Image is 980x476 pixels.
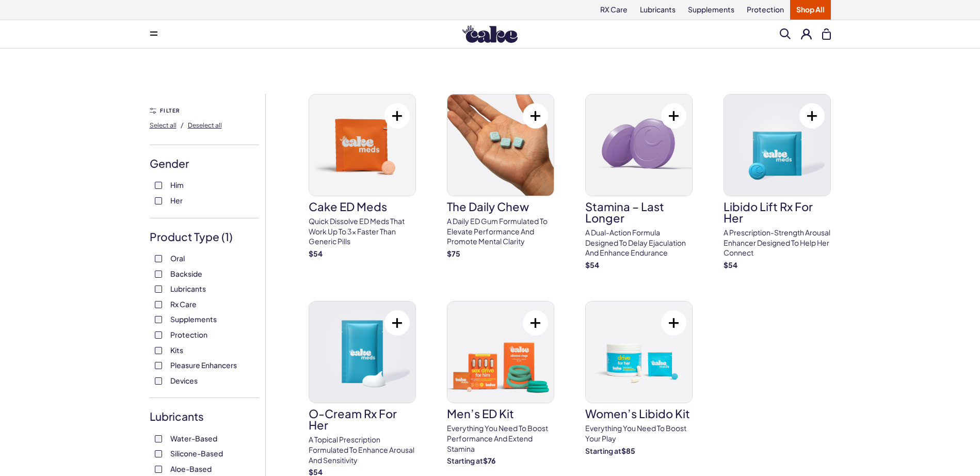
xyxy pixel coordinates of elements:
[586,302,692,403] img: Women’s Libido Kit
[170,447,223,460] span: Silicone-Based
[447,249,460,258] strong: $ 75
[155,301,162,308] input: Rx Care
[170,432,217,445] span: Water-Based
[724,94,831,270] a: Libido Lift Rx For HerLibido Lift Rx For HerA prescription-strength arousal enhancer designed to ...
[188,121,222,129] span: Deselect all
[309,249,323,258] strong: $ 54
[462,25,518,43] img: Hello Cake
[447,201,554,212] h3: The Daily Chew
[447,301,554,466] a: Men’s ED KitMen’s ED KitEverything You need to boost performance and extend StaminaStarting at$76
[170,297,197,311] span: Rx Care
[170,462,212,475] span: Aloe-Based
[155,255,162,262] input: Oral
[181,120,184,130] span: /
[155,347,162,354] input: Kits
[155,316,162,323] input: Supplements
[170,358,237,372] span: Pleasure Enhancers
[447,94,554,196] img: The Daily Chew
[170,251,185,265] span: Oral
[155,331,162,339] input: Protection
[170,178,184,192] span: Him
[724,260,737,269] strong: $ 54
[309,216,416,247] p: Quick dissolve ED Meds that work up to 3x faster than generic pills
[188,117,222,133] button: Deselect all
[155,466,162,473] input: Aloe-Based
[155,271,162,278] input: Backside
[155,182,162,189] input: Him
[447,456,483,465] span: Starting at
[621,446,635,455] strong: $ 85
[585,228,693,258] p: A dual-action formula designed to delay ejaculation and enhance endurance
[585,260,599,269] strong: $ 54
[309,408,416,431] h3: O-Cream Rx for Her
[309,94,415,196] img: Cake ED Meds
[309,435,416,465] p: A topical prescription formulated to enhance arousal and sensitivity
[155,435,162,442] input: Water-Based
[585,201,693,224] h3: Stamina – Last Longer
[586,94,692,196] img: Stamina – Last Longer
[150,117,176,133] button: Select all
[170,282,206,295] span: Lubricants
[447,216,554,247] p: A Daily ED Gum Formulated To Elevate Performance And Promote Mental Clarity
[447,408,554,419] h3: Men’s ED Kit
[150,121,176,129] span: Select all
[585,301,693,456] a: Women’s Libido KitWomen’s Libido KitEverything you need to Boost Your PlayStarting at$85
[585,423,693,443] p: Everything you need to Boost Your Play
[155,450,162,457] input: Silicone-Based
[170,267,202,280] span: Backside
[483,456,495,465] strong: $ 76
[170,328,207,341] span: Protection
[170,194,183,207] span: Her
[309,302,415,403] img: O-Cream Rx for Her
[724,201,831,224] h3: Libido Lift Rx For Her
[155,362,162,369] input: Pleasure Enhancers
[447,423,554,454] p: Everything You need to boost performance and extend Stamina
[170,343,183,357] span: Kits
[170,374,198,387] span: Devices
[155,285,162,293] input: Lubricants
[309,94,416,259] a: Cake ED MedsCake ED MedsQuick dissolve ED Meds that work up to 3x faster than generic pills$54
[155,197,162,204] input: Her
[724,228,831,258] p: A prescription-strength arousal enhancer designed to help her connect
[585,446,621,455] span: Starting at
[447,94,554,259] a: The Daily ChewThe Daily ChewA Daily ED Gum Formulated To Elevate Performance And Promote Mental C...
[447,302,554,403] img: Men’s ED Kit
[585,408,693,419] h3: Women’s Libido Kit
[309,201,416,212] h3: Cake ED Meds
[724,94,830,196] img: Libido Lift Rx For Her
[585,94,693,270] a: Stamina – Last LongerStamina – Last LongerA dual-action formula designed to delay ejaculation and...
[170,312,217,326] span: Supplements
[155,377,162,385] input: Devices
